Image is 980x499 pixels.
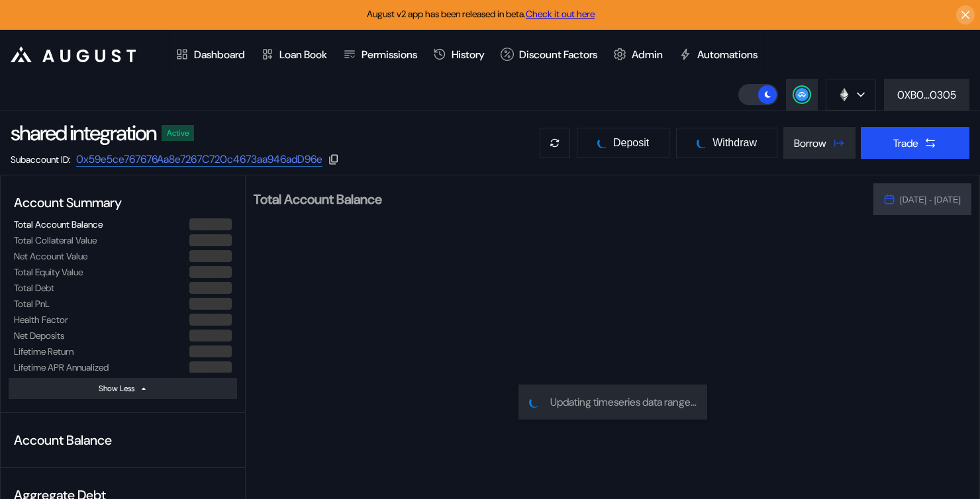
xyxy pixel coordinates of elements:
div: shared integration [11,119,156,147]
a: Permissions [335,30,425,79]
a: Dashboard [168,30,253,79]
div: Active [167,128,189,138]
div: Lifetime Return [14,345,73,357]
a: 0x59e5ce767676Aa8e7267C720c4673aa946adD96e [76,152,322,167]
a: History [425,30,493,79]
button: pendingDeposit [576,127,670,159]
img: pending [696,137,708,149]
button: pendingWithdraw [675,127,778,159]
a: Loan Book [253,30,335,79]
div: Automations [697,48,758,62]
div: Total Collateral Value [14,234,97,246]
img: chain logo [837,87,852,102]
span: Withdraw [712,137,757,149]
div: Trade [893,136,918,150]
button: Show Less [9,378,237,399]
a: Admin [605,30,671,79]
button: Trade [861,127,969,159]
img: pending [528,396,540,408]
div: 0XB0...0305 [897,88,956,102]
div: Discount Factors [519,48,597,62]
a: Check it out here [526,8,595,20]
div: Net Deposits [14,330,64,341]
div: Account Balance [9,426,237,454]
div: Total Account Balance [14,218,103,230]
div: Lifetime APR Annualized [14,361,109,373]
div: Account Summary [9,189,237,216]
div: Admin [632,48,663,62]
span: August v2 app has been released in beta. [367,8,595,20]
h2: Total Account Balance [254,193,863,206]
button: Borrow [783,127,856,159]
div: Show Less [99,383,134,394]
div: Subaccount ID: [11,154,71,165]
button: chain logo [826,79,876,111]
span: Updating timeseries data range... [550,395,697,409]
div: Total PnL [14,298,50,310]
div: Total Equity Value [14,266,83,278]
span: Deposit [613,137,649,149]
div: Health Factor [14,314,68,326]
a: Automations [671,30,765,79]
div: Total Debt [14,282,54,294]
a: Discount Factors [493,30,605,79]
div: History [452,48,485,62]
div: Dashboard [194,48,245,62]
div: Permissions [362,48,417,62]
div: Net Account Value [14,250,87,262]
div: Loan Book [279,48,327,62]
img: pending [597,137,609,149]
div: Borrow [794,136,826,150]
button: 0XB0...0305 [884,79,969,111]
